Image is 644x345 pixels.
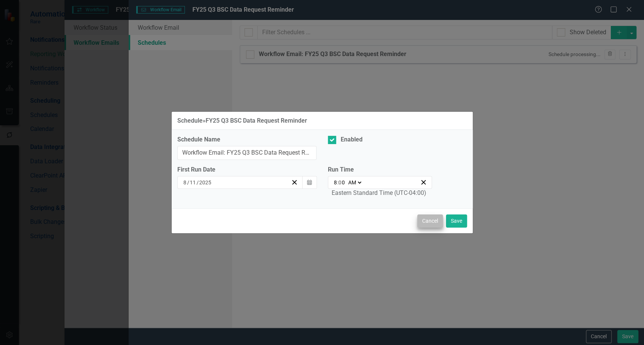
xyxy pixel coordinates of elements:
[446,214,467,228] button: Save
[334,179,337,186] input: --
[197,179,199,186] span: /
[338,179,345,186] input: --
[177,135,317,144] label: Schedule Name
[187,179,189,186] span: /
[417,214,443,228] button: Cancel
[337,179,338,186] span: :
[328,166,432,174] label: Run Time
[177,117,307,124] div: Schedule » FY25 Q3 BSC Data Request Reminder
[341,135,363,144] div: Enabled
[332,189,426,198] div: Eastern Standard Time (UTC-04:00)
[177,166,317,174] div: First Run Date
[177,146,317,160] input: Schedule Name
